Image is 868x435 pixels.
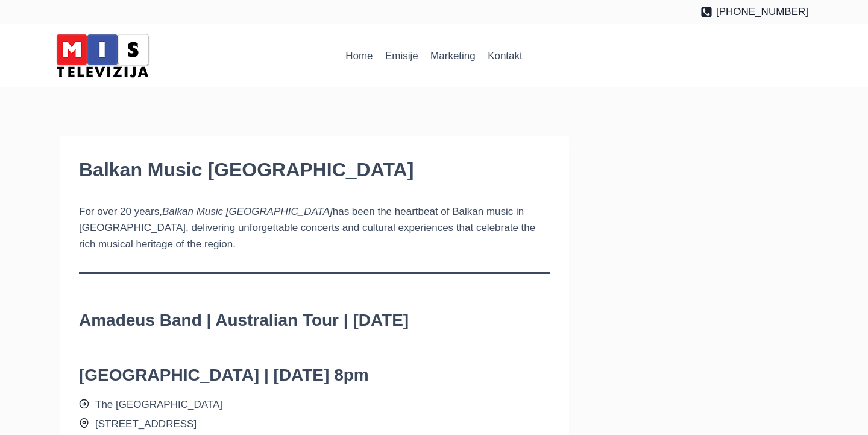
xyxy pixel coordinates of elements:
[700,4,808,20] a: [PHONE_NUMBER]
[339,42,379,71] a: Home
[95,416,197,432] span: [STREET_ADDRESS]
[95,396,222,413] span: The [GEOGRAPHIC_DATA]
[482,42,529,71] a: Kontakt
[79,308,550,333] h2: Amadeus Band | Australian Tour | [DATE]
[424,42,482,71] a: Marketing
[51,30,154,81] img: MIS Television
[339,42,529,71] nav: Primary
[716,4,808,20] span: [PHONE_NUMBER]
[79,363,550,388] h2: [GEOGRAPHIC_DATA] | [DATE] 8pm
[79,203,550,253] p: For over 20 years, has been the heartbeat of Balkan music in [GEOGRAPHIC_DATA], delivering unforg...
[162,206,333,217] em: Balkan Music [GEOGRAPHIC_DATA]
[79,155,550,184] h1: Balkan Music [GEOGRAPHIC_DATA]
[379,42,424,71] a: Emisije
